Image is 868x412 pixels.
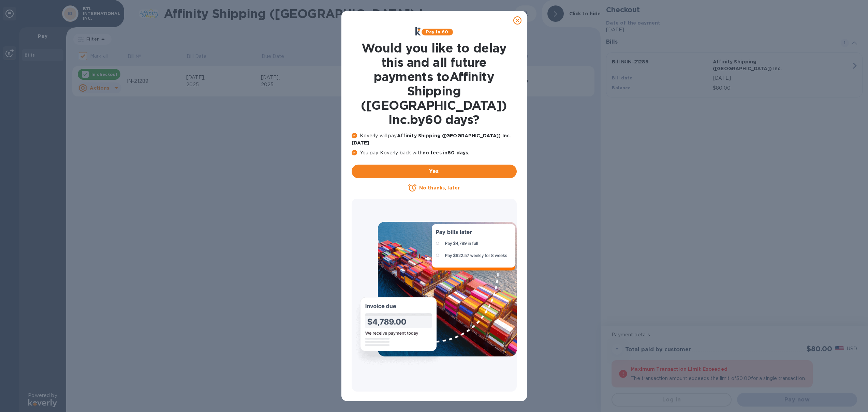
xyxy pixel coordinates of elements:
[352,133,511,146] b: Affinity Shipping ([GEOGRAPHIC_DATA]) Inc. [DATE]
[419,185,460,190] u: No thanks, later
[352,41,517,127] h1: Would you like to delay this and all future payments to Affinity Shipping ([GEOGRAPHIC_DATA]) Inc...
[357,167,511,176] span: Yes
[352,132,517,147] p: Koverly will pay
[426,29,448,34] b: Pay in 60
[423,150,469,155] b: no fees in 60 days .
[352,149,517,156] p: You pay Koverly back with
[352,165,517,178] button: Yes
